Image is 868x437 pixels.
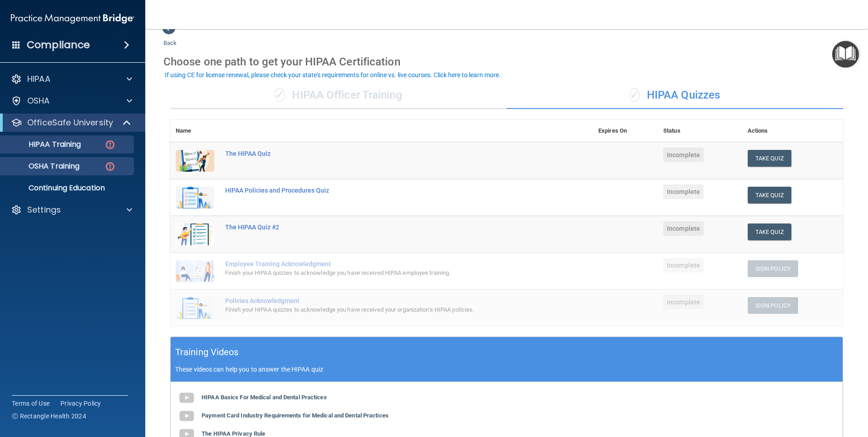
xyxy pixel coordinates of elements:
[11,95,132,106] a: OSHA
[663,258,704,273] span: Incomplete
[6,140,81,149] p: HIPAA Training
[11,10,134,28] img: PMB logo
[748,150,791,167] button: Take Quiz
[663,295,704,309] span: Incomplete
[170,82,507,109] div: HIPAA Officer Training
[225,304,547,315] div: Finish your HIPAA quizzes to acknowledge you have received your organization’s HIPAA policies.
[507,82,843,109] div: HIPAA Quizzes
[163,29,177,46] a: Back
[630,88,640,102] span: ✓
[178,407,196,425] img: gray_youtube_icon.38fcd6cc.png
[663,184,704,199] span: Incomplete
[27,204,61,215] p: Settings
[225,260,547,268] div: Employee Training Acknowledgment
[225,223,547,231] div: The HIPAA Quiz #2
[225,150,547,157] div: The HIPAA Quiz
[11,204,132,215] a: Settings
[6,184,130,193] p: Continuing Education
[742,120,843,142] th: Actions
[275,88,285,102] span: ✓
[11,74,132,84] a: HIPAA
[6,162,79,171] p: OSHA Training
[202,412,389,419] b: Payment Card Industry Requirements for Medical and Dental Practices
[163,49,850,75] div: Choose one path to get your HIPAA Certification
[11,117,132,128] a: OfficeSafe University
[748,297,798,314] button: Sign Policy
[202,430,265,437] b: The HIPAA Privacy Rule
[60,399,101,408] a: Privacy Policy
[104,139,116,150] img: danger-circle.6113f641.png
[12,412,86,421] span: Ⓒ Rectangle Health 2024
[27,95,50,106] p: OSHA
[178,389,196,407] img: gray_youtube_icon.38fcd6cc.png
[27,117,113,128] p: OfficeSafe University
[658,120,742,142] th: Status
[104,161,116,172] img: danger-circle.6113f641.png
[225,268,547,278] div: Finish your HIPAA quizzes to acknowledge you have received HIPAA employee training.
[225,297,547,304] div: Policies Acknowledgment
[663,148,704,162] span: Incomplete
[748,223,791,240] button: Take Quiz
[12,399,49,408] a: Terms of Use
[832,41,859,68] button: Open Resource Center
[27,39,90,51] h4: Compliance
[165,72,501,78] div: If using CE for license renewal, please check your state's requirements for online vs. live cours...
[170,120,220,142] th: Name
[748,187,791,204] button: Take Quiz
[163,70,502,79] button: If using CE for license renewal, please check your state's requirements for online vs. live cours...
[175,344,239,360] h5: Training Videos
[27,74,50,84] p: HIPAA
[202,394,327,401] b: HIPAA Basics For Medical and Dental Practices
[175,366,838,373] p: These videos can help you to answer the HIPAA quiz
[748,260,798,277] button: Sign Policy
[225,187,547,194] div: HIPAA Policies and Procedures Quiz
[663,221,704,236] span: Incomplete
[593,120,658,142] th: Expires On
